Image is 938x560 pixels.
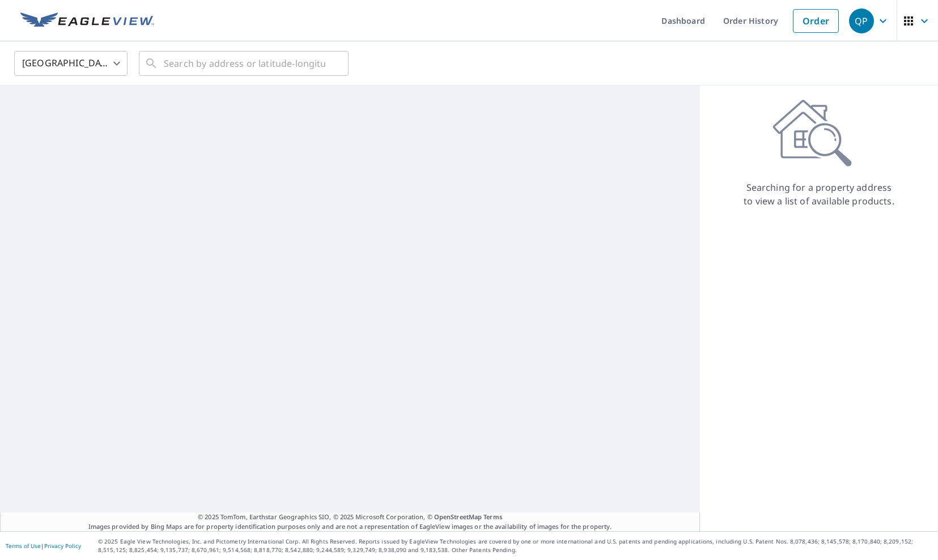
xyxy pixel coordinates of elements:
[198,512,502,522] span: © 2025 TomTom, Earthstar Geographics SIO, © 2025 Microsoft Corporation, ©
[483,512,502,521] a: Terms
[164,48,325,79] input: Search by address or latitude-longitude
[6,542,41,550] a: Terms of Use
[793,9,839,33] a: Order
[849,8,874,33] div: QP
[434,512,482,521] a: OpenStreetMap
[743,181,895,208] p: Searching for a property address to view a list of available products.
[14,48,128,79] div: [GEOGRAPHIC_DATA]
[6,542,81,549] p: |
[98,537,932,554] p: © 2025 Eagle View Technologies, Inc. and Pictometry International Corp. All Rights Reserved. Repo...
[44,542,81,550] a: Privacy Policy
[20,12,154,29] img: EV Logo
